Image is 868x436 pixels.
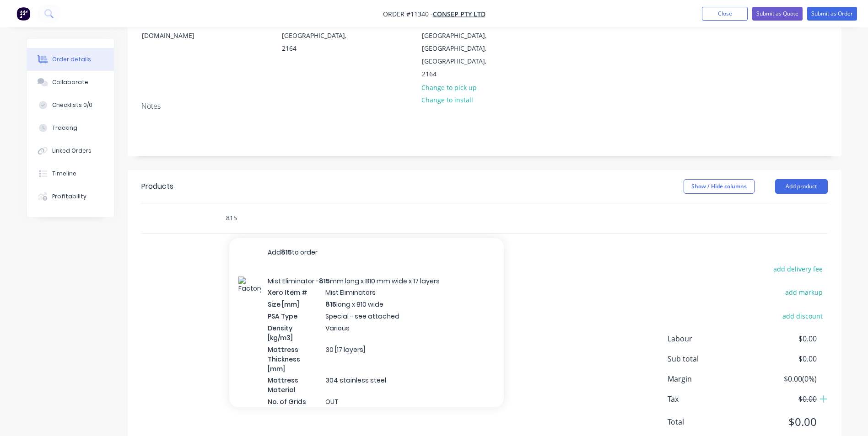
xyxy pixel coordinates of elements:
[27,94,114,117] button: Checklists 0/0
[229,238,504,267] button: Add815to order
[752,7,803,21] button: Submit as Quote
[668,373,749,384] span: Margin
[142,16,218,42] div: [EMAIL_ADDRESS][DOMAIN_NAME]
[684,179,755,194] button: Show / Hide columns
[52,101,92,109] div: Checklists 0/0
[749,353,816,364] span: $0.00
[52,55,91,64] div: Order details
[52,147,92,155] div: Linked Orders
[27,117,114,139] button: Tracking
[226,209,409,227] input: Start typing to add a product...
[749,414,816,430] span: $0.00
[422,29,498,80] div: [GEOGRAPHIC_DATA], [GEOGRAPHIC_DATA], [GEOGRAPHIC_DATA], 2164
[778,309,828,322] button: add discount
[16,7,30,21] img: Factory
[775,179,828,194] button: Add product
[52,78,88,86] div: Collaborate
[282,4,358,55] div: [GEOGRAPHIC_DATA], [GEOGRAPHIC_DATA], [GEOGRAPHIC_DATA], 2164
[807,7,857,21] button: Submit as Order
[781,286,828,298] button: add markup
[769,263,828,275] button: add delivery fee
[749,333,816,344] span: $0.00
[668,353,749,364] span: Sub total
[383,10,433,18] span: Order #11340 -
[141,102,828,111] div: Notes
[433,10,485,18] a: ConSep Pty Ltd
[749,393,816,404] span: $0.00
[27,162,114,185] button: Timeline
[27,185,114,208] button: Profitability
[668,416,749,427] span: Total
[668,333,749,344] span: Labour
[668,393,749,404] span: Tax
[52,192,86,201] div: Profitability
[702,7,748,21] button: Close
[27,139,114,162] button: Linked Orders
[416,94,478,106] button: Change to install
[27,48,114,71] button: Order details
[141,181,173,192] div: Products
[52,170,76,178] div: Timeline
[749,373,816,384] span: $0.00 ( 0 %)
[27,71,114,94] button: Collaborate
[416,81,481,93] button: Change to pick up
[52,124,77,132] div: Tracking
